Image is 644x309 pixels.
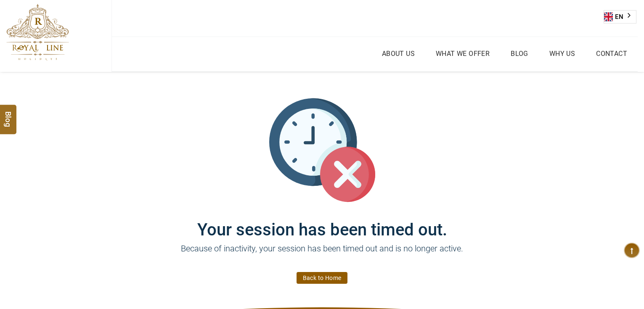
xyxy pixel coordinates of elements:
a: Blog [509,48,530,60]
a: Why Us [547,48,577,60]
a: Back to Home [297,272,348,284]
span: Blog [3,111,14,118]
a: Contact [594,48,629,60]
h1: Your session has been timed out. [70,203,575,240]
div: Language [604,10,636,24]
a: EN [604,11,636,23]
img: The Royal Line Holidays [6,4,69,61]
img: session_time_out.svg [269,97,375,203]
a: About Us [380,48,417,60]
aside: Language selected: English [604,10,636,24]
p: Because of inactivity, your session has been timed out and is no longer active. [70,242,575,267]
a: What we Offer [434,48,492,60]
